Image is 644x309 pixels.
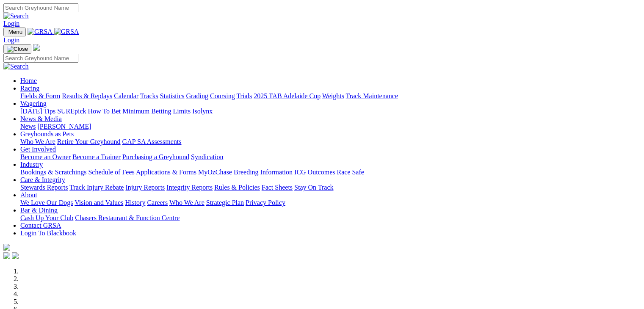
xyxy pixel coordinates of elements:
[198,168,232,176] a: MyOzChase
[214,184,260,191] a: Rules & Policies
[20,108,641,115] div: Wagering
[7,46,28,52] img: Close
[8,29,22,35] span: Menu
[294,184,333,191] a: Stay On Track
[20,214,641,222] div: Bar & Dining
[37,123,91,130] a: [PERSON_NAME]
[186,92,208,99] a: Grading
[122,138,182,145] a: GAP SA Assessments
[122,108,191,115] a: Minimum Betting Limits
[262,184,293,191] a: Fact Sheets
[28,28,53,36] img: GRSA
[20,108,55,115] a: [DATE] Tips
[160,92,185,99] a: Statistics
[69,184,124,191] a: Track Injury Rebate
[20,85,39,92] a: Racing
[147,199,168,206] a: Careers
[125,199,145,206] a: History
[114,92,138,99] a: Calendar
[20,161,43,168] a: Industry
[20,176,65,183] a: Care & Integrity
[125,184,165,191] a: Injury Reports
[20,115,62,122] a: News & Media
[57,108,86,115] a: SUREpick
[3,36,19,44] a: Login
[210,92,235,99] a: Coursing
[236,92,252,99] a: Trials
[3,3,78,12] input: Search
[140,92,158,99] a: Tracks
[3,20,19,27] a: Login
[20,184,68,191] a: Stewards Reports
[33,44,40,51] img: logo-grsa-white.png
[62,92,112,99] a: Results & Replays
[20,92,641,100] div: Racing
[136,168,196,176] a: Applications & Forms
[20,199,73,206] a: We Love Our Dogs
[20,199,641,207] div: About
[20,168,86,176] a: Bookings & Scratchings
[88,108,121,115] a: How To Bet
[20,138,55,145] a: Who We Are
[20,207,58,214] a: Bar & Dining
[12,252,19,259] img: twitter.svg
[234,168,293,176] a: Breeding Information
[20,123,641,130] div: News & Media
[20,168,641,176] div: Industry
[122,153,189,160] a: Purchasing a Greyhound
[57,138,121,145] a: Retire Your Greyhound
[166,184,213,191] a: Integrity Reports
[20,222,61,229] a: Contact GRSA
[206,199,244,206] a: Strategic Plan
[346,92,398,99] a: Track Maintenance
[3,244,10,251] img: logo-grsa-white.png
[20,184,641,191] div: Care & Integrity
[20,130,74,138] a: Greyhounds as Pets
[20,123,36,130] a: News
[20,153,641,161] div: Get Involved
[20,77,37,84] a: Home
[294,168,335,176] a: ICG Outcomes
[75,199,123,206] a: Vision and Values
[20,214,73,221] a: Cash Up Your Club
[3,252,10,259] img: facebook.svg
[20,100,47,107] a: Wagering
[20,138,641,146] div: Greyhounds as Pets
[20,153,71,160] a: Become an Owner
[20,92,60,99] a: Fields & Form
[169,199,205,206] a: Who We Are
[54,28,79,36] img: GRSA
[337,168,364,176] a: Race Safe
[3,12,29,20] img: Search
[88,168,134,176] a: Schedule of Fees
[3,63,29,70] img: Search
[191,153,223,160] a: Syndication
[246,199,285,206] a: Privacy Policy
[192,108,213,115] a: Isolynx
[20,191,37,199] a: About
[3,28,26,36] button: Toggle navigation
[3,54,78,63] input: Search
[254,92,321,99] a: 2025 TAB Adelaide Cup
[72,153,121,160] a: Become a Trainer
[3,44,31,54] button: Toggle navigation
[20,146,56,153] a: Get Involved
[322,92,344,99] a: Weights
[20,229,76,237] a: Login To Blackbook
[75,214,180,221] a: Chasers Restaurant & Function Centre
